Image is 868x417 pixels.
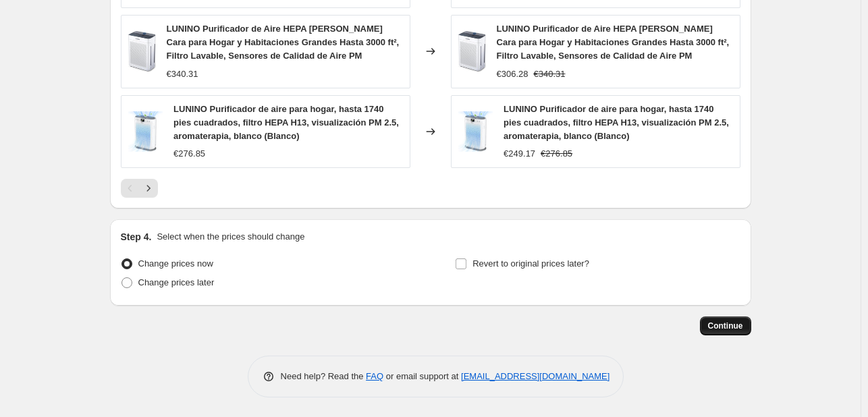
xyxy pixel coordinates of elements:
[167,24,400,61] span: LUNINO Purificador de Aire HEPA [PERSON_NAME] Cara para Hogar y Habitaciones Grandes Hasta 3000 f...
[458,111,493,152] img: 71f-s8DHmQL._AC_SL1500_80x.jpg
[497,24,730,61] span: LUNINO Purificador de Aire HEPA [PERSON_NAME] Cara para Hogar y Habitaciones Grandes Hasta 3000 f...
[366,371,383,381] a: FAQ
[504,104,729,141] span: LUNINO Purificador de aire para hogar, hasta 1740 pies cuadrados, filtro HEPA H13, visualización ...
[167,67,198,81] div: €340.31
[157,230,304,244] p: Select when the prices should change
[534,67,566,81] strike: €340.31
[541,147,572,161] strike: €276.85
[497,67,528,81] div: €306.28
[504,147,535,161] div: €249.17
[173,147,205,161] div: €276.85
[173,104,399,141] span: LUNINO Purificador de aire para hogar, hasta 1740 pies cuadrados, filtro HEPA H13, visualización ...
[138,277,215,287] span: Change prices later
[461,371,609,381] a: [EMAIL_ADDRESS][DOMAIN_NAME]
[458,31,486,72] img: 613I7BoqtsL._AC_SL1200_80x.jpg
[700,316,751,335] button: Continue
[121,179,158,198] nav: Pagination
[128,31,156,72] img: 613I7BoqtsL._AC_SL1200_80x.jpg
[281,371,367,381] span: Need help? Read the
[708,321,743,331] span: Continue
[121,230,152,244] h2: Step 4.
[472,258,589,269] span: Revert to original prices later?
[383,371,461,381] span: or email support at
[139,179,158,198] button: Next
[138,258,213,269] span: Change prices now
[128,111,163,152] img: 71f-s8DHmQL._AC_SL1500_80x.jpg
